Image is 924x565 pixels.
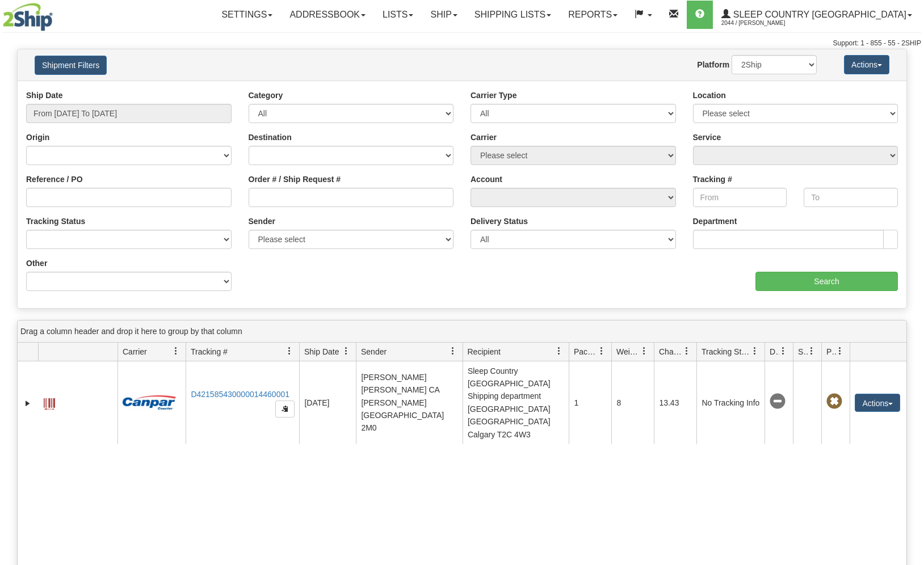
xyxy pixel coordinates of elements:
[830,341,850,361] a: Pickup Status filter column settings
[249,90,283,101] label: Category
[356,361,463,444] td: [PERSON_NAME] [PERSON_NAME] CA [PERSON_NAME][GEOGRAPHIC_DATA] 2M0
[574,346,598,357] span: Packages
[770,346,779,357] span: Delivery Status
[337,341,356,361] a: Ship Date filter column settings
[191,346,228,357] span: Tracking #
[693,188,787,207] input: From
[275,400,295,418] button: Copy to clipboard
[755,272,898,291] input: Search
[592,341,611,361] a: Packages filter column settings
[3,3,53,31] img: logo2044.jpg
[123,395,176,410] img: 14 - Canpar
[471,90,516,101] label: Carrier Type
[697,59,729,70] label: Platform
[249,174,341,185] label: Order # / Ship Request #
[3,39,921,48] div: Support: 1 - 855 - 55 - 2SHIP
[745,341,765,361] a: Tracking Status filter column settings
[713,1,921,29] a: Sleep Country [GEOGRAPHIC_DATA] 2044 / [PERSON_NAME]
[677,341,696,361] a: Charge filter column settings
[560,1,626,29] a: Reports
[804,188,898,207] input: To
[422,1,465,29] a: Ship
[611,361,654,444] td: 8
[18,321,906,343] div: grid grouping header
[443,341,463,361] a: Sender filter column settings
[855,394,900,412] button: Actions
[35,56,107,75] button: Shipment Filters
[123,346,147,357] span: Carrier
[361,346,387,357] span: Sender
[774,341,793,361] a: Delivery Status filter column settings
[26,216,85,227] label: Tracking Status
[721,18,807,29] span: 2044 / [PERSON_NAME]
[693,216,737,227] label: Department
[249,216,275,227] label: Sender
[304,346,339,357] span: Ship Date
[635,341,654,361] a: Weight filter column settings
[693,132,721,143] label: Service
[468,346,501,357] span: Recipient
[654,361,696,444] td: 13.43
[466,1,560,29] a: Shipping lists
[826,394,842,410] span: Pickup Not Assigned
[693,90,726,101] label: Location
[44,393,55,411] a: Label
[26,258,47,269] label: Other
[693,174,732,185] label: Tracking #
[26,90,63,101] label: Ship Date
[166,341,186,361] a: Carrier filter column settings
[696,361,765,444] td: No Tracking Info
[191,390,289,399] a: D421585430000014460001
[616,346,640,357] span: Weight
[280,341,299,361] a: Tracking # filter column settings
[26,174,83,185] label: Reference / PO
[299,361,356,444] td: [DATE]
[659,346,683,357] span: Charge
[730,10,906,19] span: Sleep Country [GEOGRAPHIC_DATA]
[463,361,569,444] td: Sleep Country [GEOGRAPHIC_DATA] Shipping department [GEOGRAPHIC_DATA] [GEOGRAPHIC_DATA] Calgary T...
[374,1,422,29] a: Lists
[281,1,374,29] a: Addressbook
[898,225,923,340] iframe: chat widget
[802,341,821,361] a: Shipment Issues filter column settings
[549,341,569,361] a: Recipient filter column settings
[249,132,292,143] label: Destination
[26,132,49,143] label: Origin
[798,346,808,357] span: Shipment Issues
[22,398,33,409] a: Expand
[826,346,836,357] span: Pickup Status
[770,394,786,410] span: No Tracking Info
[471,216,528,227] label: Delivery Status
[471,174,502,185] label: Account
[471,132,497,143] label: Carrier
[844,55,889,74] button: Actions
[569,361,611,444] td: 1
[213,1,281,29] a: Settings
[702,346,751,357] span: Tracking Status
